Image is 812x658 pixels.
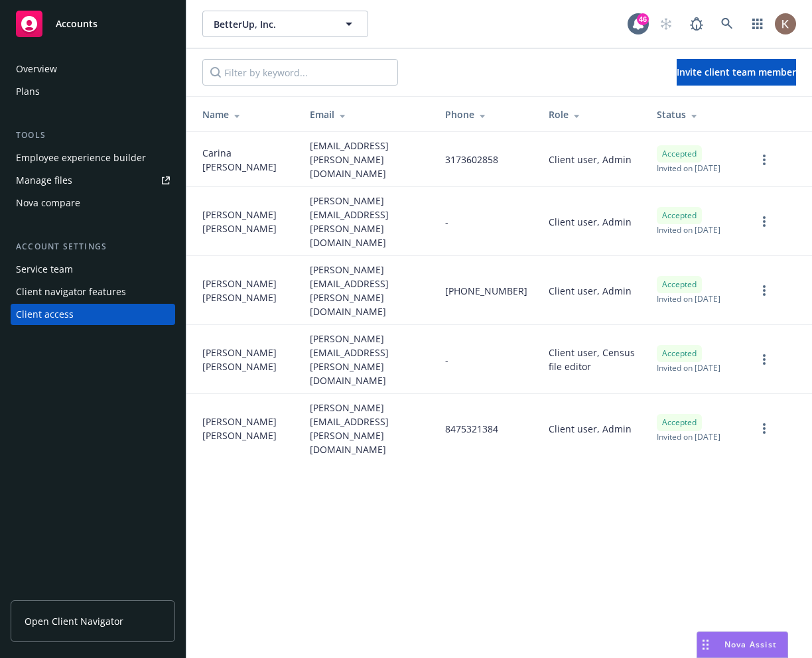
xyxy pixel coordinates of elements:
[214,17,328,31] span: BetterUp, Inc.
[662,279,697,291] span: Accepted
[310,107,424,121] div: Email
[310,139,424,180] span: [EMAIL_ADDRESS][PERSON_NAME][DOMAIN_NAME]
[662,210,697,222] span: Accepted
[657,224,720,235] span: Invited on [DATE]
[202,107,289,121] div: Name
[11,304,175,325] a: Client access
[11,58,175,80] a: Overview
[445,353,448,367] span: -
[657,431,720,442] span: Invited on [DATE]
[756,352,772,367] a: more
[445,284,527,298] span: [PHONE_NUMBER]
[16,58,57,80] div: Overview
[11,281,175,302] a: Client navigator features
[310,194,424,249] span: [PERSON_NAME][EMAIL_ADDRESS][PERSON_NAME][DOMAIN_NAME]
[697,632,714,657] div: Drag to move
[310,263,424,318] span: [PERSON_NAME][EMAIL_ADDRESS][PERSON_NAME][DOMAIN_NAME]
[202,146,289,174] span: Carina [PERSON_NAME]
[677,59,796,86] button: Invite client team member
[16,192,80,214] div: Nova compare
[11,81,175,102] a: Plans
[549,346,636,373] span: Client user, Census file editor
[16,147,146,168] div: Employee experience builder
[445,422,498,436] span: 8475321384
[662,148,697,160] span: Accepted
[310,401,424,456] span: [PERSON_NAME][EMAIL_ADDRESS][PERSON_NAME][DOMAIN_NAME]
[310,332,424,387] span: [PERSON_NAME][EMAIL_ADDRESS][PERSON_NAME][DOMAIN_NAME]
[202,346,289,373] span: [PERSON_NAME] [PERSON_NAME]
[25,614,123,628] span: Open Client Navigator
[657,293,720,304] span: Invited on [DATE]
[662,348,697,360] span: Accepted
[11,240,175,253] div: Account settings
[11,192,175,214] a: Nova compare
[16,81,40,102] div: Plans
[549,284,632,298] span: Client user, Admin
[697,631,788,658] button: Nova Assist
[16,259,73,280] div: Service team
[11,259,175,280] a: Service team
[445,153,498,166] span: 3173602858
[549,422,632,436] span: Client user, Admin
[657,362,720,373] span: Invited on [DATE]
[202,277,289,304] span: [PERSON_NAME] [PERSON_NAME]
[11,5,175,42] a: Accounts
[549,215,632,229] span: Client user, Admin
[724,639,777,650] span: Nova Assist
[56,19,98,29] span: Accounts
[756,283,772,298] a: more
[662,417,697,428] span: Accepted
[653,11,679,37] a: Start snowing
[714,11,740,37] a: Search
[677,66,796,78] span: Invite client team member
[637,13,649,25] div: 46
[756,421,772,436] a: more
[202,59,398,86] input: Filter by keyword...
[549,107,636,121] div: Role
[744,11,771,37] a: Switch app
[202,11,368,37] button: BetterUp, Inc.
[16,281,126,302] div: Client navigator features
[445,215,448,229] span: -
[657,163,720,174] span: Invited on [DATE]
[445,107,527,121] div: Phone
[11,147,175,168] a: Employee experience builder
[202,208,289,235] span: [PERSON_NAME] [PERSON_NAME]
[657,107,735,121] div: Status
[756,152,772,168] a: more
[775,13,796,34] img: photo
[11,170,175,191] a: Manage files
[756,214,772,230] a: more
[202,415,289,442] span: [PERSON_NAME] [PERSON_NAME]
[16,170,72,191] div: Manage files
[549,153,632,166] span: Client user, Admin
[683,11,710,37] a: Report a Bug
[16,304,74,325] div: Client access
[11,129,175,142] div: Tools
